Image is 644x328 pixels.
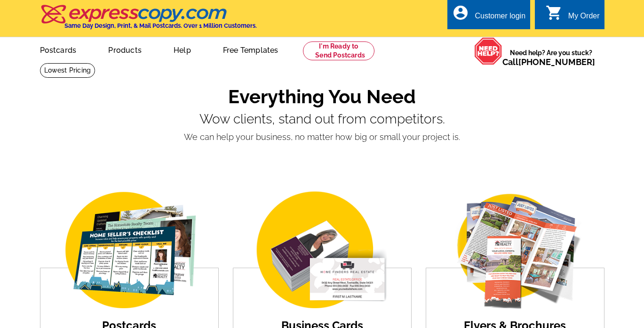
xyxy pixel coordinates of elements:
[208,38,294,60] a: Free Templates
[452,10,525,22] a: account_circle Customer login
[40,131,604,143] p: We can help your business, no matter how big or small your project is.
[159,38,206,60] a: Help
[49,189,209,313] img: img_postcard.png
[502,57,595,67] span: Call
[40,11,257,29] a: Same Day Design, Print, & Mail Postcards. Over 1 Million Customers.
[40,112,604,127] p: Wow clients, stand out from competitors.
[546,4,563,21] i: shopping_cart
[242,189,402,313] img: business-card.png
[64,22,257,29] h4: Same Day Design, Print, & Mail Postcards. Over 1 Million Customers.
[518,57,595,67] a: [PHONE_NUMBER]
[93,38,157,60] a: Products
[475,12,525,25] div: Customer login
[40,85,604,108] h1: Everything You Need
[502,48,600,67] span: Need help? Are you stuck?
[474,37,502,65] img: help
[568,12,600,25] div: My Order
[452,4,469,21] i: account_circle
[546,10,600,22] a: shopping_cart My Order
[435,189,595,313] img: flyer-card.png
[25,38,92,60] a: Postcards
